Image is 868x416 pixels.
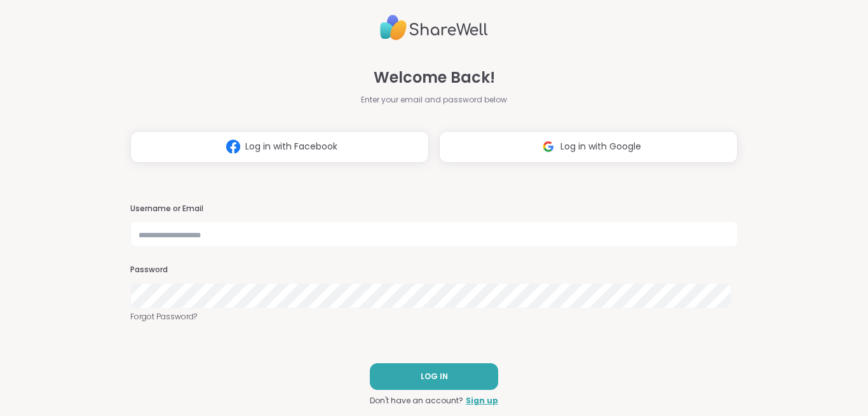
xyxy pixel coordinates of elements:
button: Log in with Google [439,131,738,163]
span: Welcome Back! [374,66,495,89]
img: ShareWell Logomark [221,135,245,158]
span: LOG IN [421,371,448,382]
span: Enter your email and password below [361,94,507,106]
button: Log in with Facebook [130,131,429,163]
span: Log in with Google [560,140,641,153]
span: Log in with Facebook [245,140,337,153]
h3: Username or Email [130,204,738,214]
img: ShareWell Logomark [536,135,560,158]
img: ShareWell Logo [380,10,488,46]
h3: Password [130,265,738,275]
span: Don't have an account? [370,395,463,406]
button: LOG IN [370,363,498,390]
a: Sign up [466,395,498,406]
a: Forgot Password? [130,311,738,322]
